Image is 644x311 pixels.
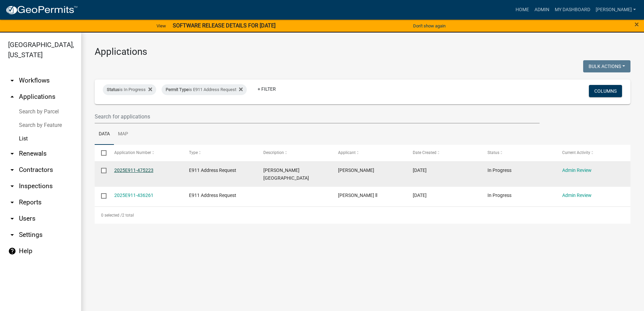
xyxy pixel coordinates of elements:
span: 06/16/2025 [413,193,427,198]
i: help [8,247,16,255]
a: 2025E911-436261 [114,193,153,198]
a: Admin Review [562,168,592,173]
span: Larry D Wallker ll [338,193,377,198]
a: View [154,20,169,31]
button: Columns [589,85,622,97]
a: Data [95,124,114,145]
datatable-header-cell: Application Number [108,145,182,161]
span: Permit Type [166,87,189,92]
h3: Applications [95,46,630,58]
i: arrow_drop_down [8,215,16,223]
a: + Filter [252,83,281,95]
input: Search for applications [95,110,540,124]
a: 2025E911-475223 [114,168,153,173]
a: Map [114,124,132,145]
div: is In Progress [103,84,156,95]
div: 2 total [95,207,630,224]
button: Close [635,20,639,28]
span: In Progress [487,168,511,173]
span: × [635,20,639,29]
i: arrow_drop_down [8,198,16,206]
a: Admin Review [562,193,592,198]
datatable-header-cell: Date Created [406,145,481,161]
i: arrow_drop_down [8,76,16,85]
span: Applicant [338,150,356,155]
span: Description [263,150,284,155]
a: My Dashboard [552,3,593,16]
i: arrow_drop_down [8,166,16,174]
span: 09/08/2025 [413,168,427,173]
span: Date Created [413,150,436,155]
span: Luis Torres [338,168,374,173]
i: arrow_drop_up [8,93,16,101]
span: Status [107,87,119,92]
datatable-header-cell: Type [182,145,257,161]
i: arrow_drop_down [8,150,16,158]
datatable-header-cell: Applicant [332,145,406,161]
span: E911 Address Request [189,168,236,173]
span: Status [487,150,499,155]
a: Home [513,3,532,16]
datatable-header-cell: Status [481,145,556,161]
span: Application Number [114,150,151,155]
span: E911 Address Request [189,193,236,198]
strong: SOFTWARE RELEASE DETAILS FOR [DATE] [173,22,276,29]
span: WESLEY CHAPEL RD [263,168,309,181]
i: arrow_drop_down [8,182,16,190]
span: Type [189,150,198,155]
datatable-header-cell: Select [95,145,108,161]
datatable-header-cell: Description [257,145,332,161]
button: Bulk Actions [583,60,630,72]
a: Admin [532,3,552,16]
span: In Progress [487,193,511,198]
span: 0 selected / [101,213,122,218]
datatable-header-cell: Current Activity [556,145,630,161]
button: Don't show again [410,20,448,31]
i: arrow_drop_down [8,231,16,239]
a: [PERSON_NAME] [593,3,639,16]
span: Current Activity [562,150,590,155]
div: is E911 Address Request [162,84,247,95]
